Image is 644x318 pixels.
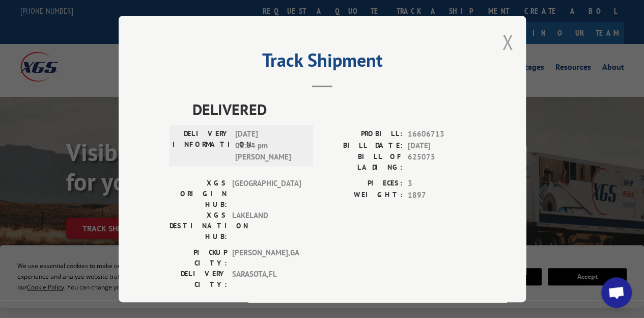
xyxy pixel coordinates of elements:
[408,151,475,173] span: 625075
[502,29,513,56] button: Close modal
[232,178,301,210] span: [GEOGRAPHIC_DATA]
[192,98,475,121] span: DELIVERED
[322,190,403,201] label: WEIGHT:
[173,128,230,163] label: DELIVERY INFORMATION:
[235,128,304,163] span: [DATE] 03:14 pm [PERSON_NAME]
[601,277,632,308] div: Open chat
[408,190,475,201] span: 1897
[170,210,227,242] label: XGS DESTINATION HUB:
[232,210,301,242] span: LAKELAND
[170,247,227,269] label: PICKUP CITY:
[322,128,403,140] label: PROBILL:
[170,53,475,72] h2: Track Shipment
[322,140,403,152] label: BILL DATE:
[170,269,227,290] label: DELIVERY CITY:
[322,178,403,190] label: PIECES:
[322,151,403,173] label: BILL OF LADING:
[232,247,301,269] span: [PERSON_NAME] , GA
[408,128,475,140] span: 16606713
[408,140,475,152] span: [DATE]
[408,178,475,190] span: 3
[232,269,301,290] span: SARASOTA , FL
[170,178,227,210] label: XGS ORIGIN HUB:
